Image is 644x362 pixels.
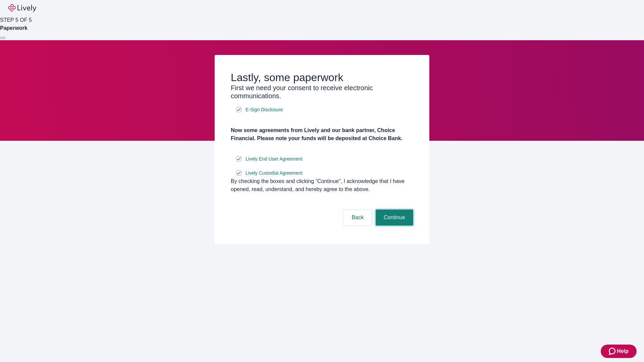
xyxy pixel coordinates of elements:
button: Zendesk support iconHelp [601,345,637,358]
svg: Zendesk support icon [609,347,617,355]
span: Lively End User Agreement [246,156,303,163]
button: Continue [376,209,413,226]
a: e-sign disclosure document [244,169,304,177]
img: Lively [8,4,36,12]
h4: Now some agreements from Lively and our bank partner, Choice Financial. Please note your funds wi... [231,126,413,142]
a: e-sign disclosure document [244,155,304,163]
button: Back [343,209,372,226]
span: Lively Custodial Agreement [246,170,303,177]
h2: Lastly, some paperwork [231,71,413,84]
span: E-Sign Disclosure [246,106,283,113]
a: e-sign disclosure document [244,106,284,114]
span: Help [617,347,629,355]
h3: First we need your consent to receive electronic communications. [231,84,413,100]
div: By checking the boxes and clicking “Continue", I acknowledge that I have opened, read, understand... [231,177,413,193]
